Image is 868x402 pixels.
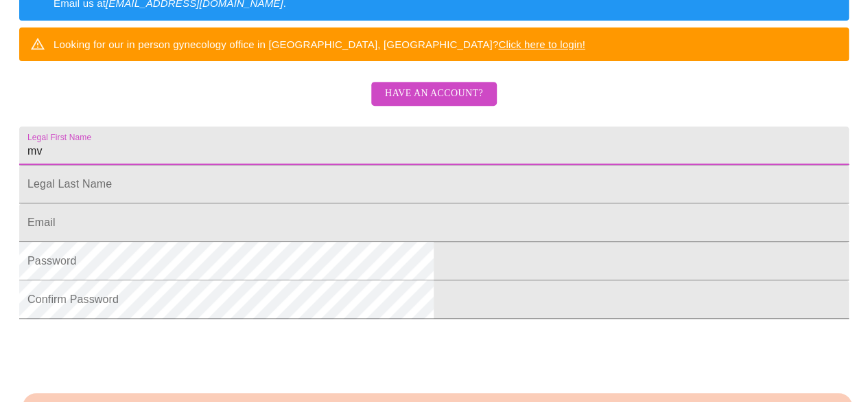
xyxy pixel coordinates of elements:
a: Have an account? [368,97,500,109]
span: Have an account? [385,85,483,102]
button: Have an account? [371,82,497,106]
a: Click here to login! [498,38,585,50]
iframe: reCAPTCHA [19,326,228,379]
div: Looking for our in person gynecology office in [GEOGRAPHIC_DATA], [GEOGRAPHIC_DATA]? [54,32,585,57]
